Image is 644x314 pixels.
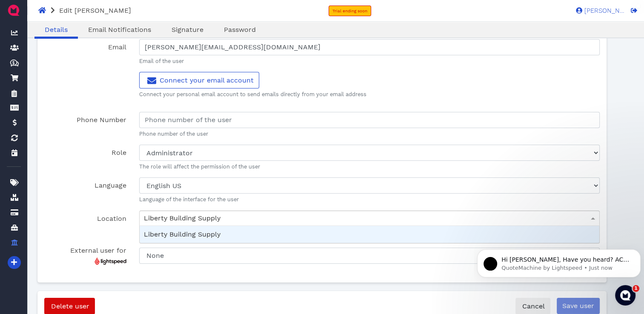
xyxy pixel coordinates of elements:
span: External user for [70,246,126,265]
span: Role [112,148,126,157]
span: Email of the user [139,58,184,64]
a: Details [34,25,78,35]
a: Password [214,25,266,35]
iframe: Intercom live chat [615,285,635,305]
img: QuoteM_icon_flat.png [7,3,20,17]
span: Connect your personal email account to send emails directly from your email address [139,91,366,97]
div: Liberty Building Supply [140,226,599,243]
span: Phone number of the user [139,131,208,137]
span: Trial ending soon [332,9,367,13]
a: Email Notifications [78,25,161,35]
span: [PERSON_NAME] [582,8,625,14]
input: Phone number of the user [139,112,600,128]
span: Connect your email account [145,76,254,84]
a: Connect your email account [139,72,259,88]
span: Language of the interface for the user [139,196,239,203]
span: Email [108,43,126,51]
span: The role will affect the permission of the user [139,163,260,170]
span: Phone Number [77,116,126,124]
input: Save user [557,298,600,314]
span: Language [94,181,126,189]
tspan: $ [12,60,15,65]
a: Signature [161,25,214,35]
iframe: Intercom notifications message [474,231,644,291]
span: Email Notifications [88,26,151,34]
span: Delete user [50,302,89,310]
span: Cancel [521,302,545,310]
a: [PERSON_NAME] [572,6,625,14]
span: 1 [633,285,639,292]
a: Trial ending soon [329,6,371,16]
span: Edit [PERSON_NAME] [59,6,131,14]
span: Liberty Building Supply [144,214,220,222]
input: Email of the user [139,39,600,55]
span: Password [224,26,256,34]
img: Vend [94,257,126,265]
span: Signature [172,26,203,34]
span: Location [97,214,126,223]
span: Details [45,26,68,34]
